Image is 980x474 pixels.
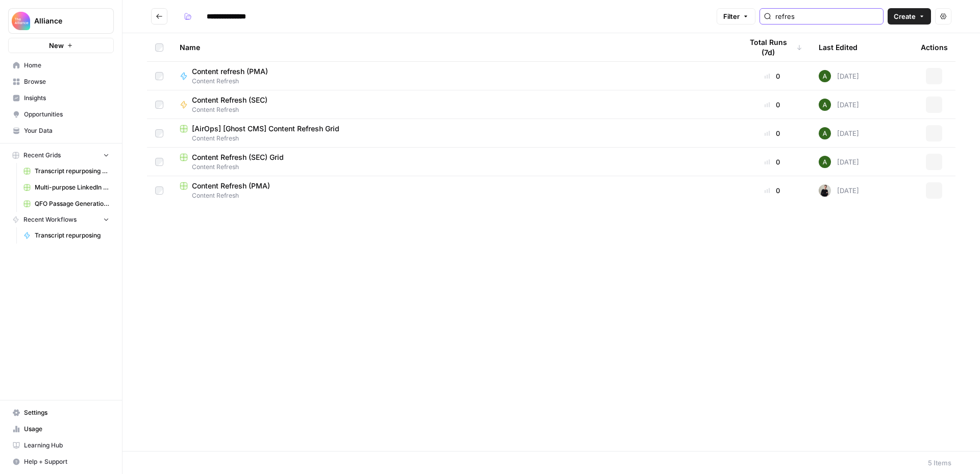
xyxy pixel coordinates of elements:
img: d65nc20463hou62czyfowuui0u3g [819,127,831,139]
div: Total Runs (7d) [742,33,802,61]
span: Create [894,11,916,21]
span: Content Refresh (SEC) Grid [192,152,284,162]
a: Insights [8,90,114,106]
span: Transcript repurposing (CMO) [35,167,109,176]
span: QFO Passage Generation (FA) [35,199,109,208]
a: QFO Passage Generation (FA) [19,196,114,212]
span: Usage [24,424,109,434]
img: Alliance Logo [12,12,30,30]
div: [DATE] [819,184,859,197]
span: Browse [24,77,109,86]
a: Multi-purpose LinkedIn Workflow Grid [19,179,114,196]
input: Search [775,11,879,21]
span: Content Refresh [180,162,726,172]
button: Workspace: Alliance [8,8,114,34]
span: Content Refresh [192,105,276,114]
div: 5 Items [928,458,951,468]
span: Multi-purpose LinkedIn Workflow Grid [35,183,109,192]
span: Content Refresh [180,191,726,200]
span: Content Refresh (PMA) [192,181,270,191]
a: [AirOps] [Ghost CMS] Content Refresh GridContent Refresh [180,124,726,143]
div: [DATE] [819,70,859,82]
span: Content Refresh (SEC) [192,95,267,105]
span: Insights [24,93,109,103]
div: 0 [742,128,802,138]
span: Learning Hub [24,441,109,450]
a: Content Refresh (SEC)Content Refresh [180,95,726,114]
a: Home [8,57,114,74]
span: Your Data [24,126,109,135]
a: Learning Hub [8,437,114,454]
span: Help + Support [24,457,109,466]
span: New [49,40,64,51]
div: [DATE] [819,156,859,168]
div: Actions [921,33,948,61]
img: rzyuksnmva7rad5cmpd7k6b2ndco [819,184,831,197]
a: Content Refresh (SEC) GridContent Refresh [180,152,726,172]
span: Alliance [34,16,96,26]
div: Last Edited [819,33,857,61]
div: [DATE] [819,99,859,111]
div: 0 [742,71,802,81]
span: Content refresh (PMA) [192,66,268,77]
span: Recent Grids [23,151,61,160]
a: Content refresh (PMA)Content Refresh [180,66,726,86]
span: Content Refresh [192,77,276,86]
div: Name [180,33,726,61]
div: 0 [742,157,802,167]
div: 0 [742,100,802,110]
a: Opportunities [8,106,114,123]
button: Filter [717,8,755,25]
a: Transcript repurposing [19,227,114,244]
span: Content Refresh [180,134,726,143]
a: Transcript repurposing (CMO) [19,163,114,179]
button: Recent Grids [8,148,114,163]
span: Filter [723,11,740,21]
a: Usage [8,421,114,437]
span: Home [24,61,109,70]
button: Help + Support [8,454,114,470]
a: Content Refresh (PMA)Content Refresh [180,181,726,200]
span: Recent Workflows [23,215,77,224]
button: Create [888,8,931,25]
button: Go back [151,8,167,25]
a: Settings [8,405,114,421]
img: d65nc20463hou62czyfowuui0u3g [819,70,831,82]
div: [DATE] [819,127,859,139]
span: Transcript repurposing [35,231,109,240]
img: d65nc20463hou62czyfowuui0u3g [819,99,831,111]
div: 0 [742,185,802,196]
button: New [8,38,114,53]
a: Your Data [8,123,114,139]
img: d65nc20463hou62czyfowuui0u3g [819,156,831,168]
a: Browse [8,74,114,90]
span: Opportunities [24,110,109,119]
span: Settings [24,408,109,417]
button: Recent Workflows [8,212,114,227]
span: [AirOps] [Ghost CMS] Content Refresh Grid [192,124,339,134]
